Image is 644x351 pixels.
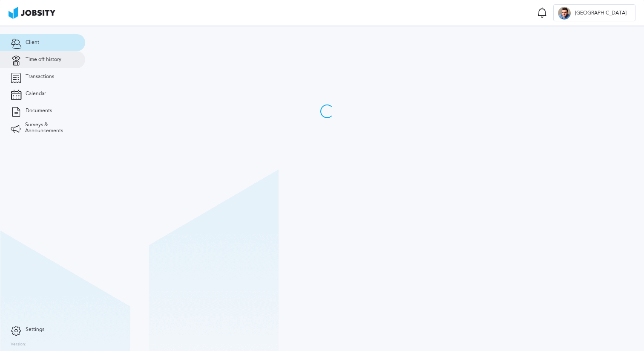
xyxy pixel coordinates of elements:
img: ab4bad089aa723f57921c736e9817d99.png [9,7,55,19]
button: W[GEOGRAPHIC_DATA] [553,4,635,21]
span: Settings [26,327,44,333]
span: Transactions [26,74,54,80]
span: Calendar [26,91,46,97]
span: [GEOGRAPHIC_DATA] [571,10,631,16]
div: W [558,7,571,20]
span: Documents [26,108,52,114]
span: Time off history [26,57,61,63]
span: Surveys & Announcements [25,122,75,134]
label: Version: [11,342,26,347]
span: Client [26,40,39,46]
